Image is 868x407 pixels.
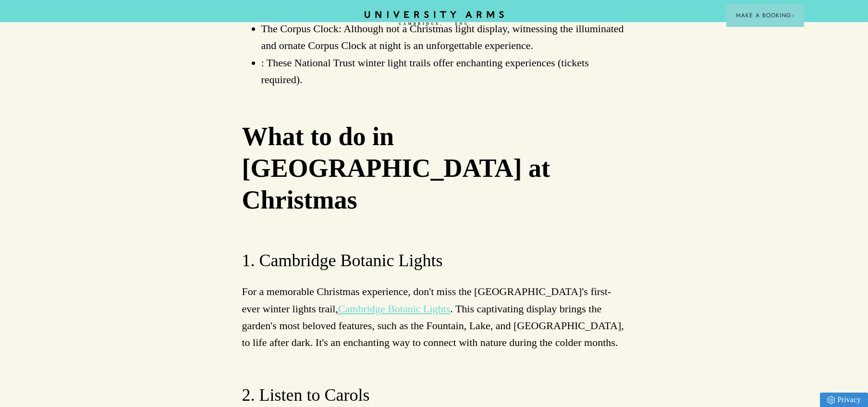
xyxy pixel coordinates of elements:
h3: 1. Cambridge Botanic Lights [242,249,626,272]
a: Home [365,11,504,26]
li: The Corpus Clock: Although not a Christmas light display, witnessing the illuminated and ornate C... [261,20,626,54]
a: Privacy [820,393,868,407]
button: Make a BookingArrow icon [726,4,804,27]
a: Cambridge Botanic Lights [338,303,450,315]
strong: What to do in [GEOGRAPHIC_DATA] at Christmas [242,122,550,214]
span: Make a Booking [736,11,795,20]
p: For a memorable Christmas experience, don't miss the [GEOGRAPHIC_DATA]'s first-ever winter lights... [242,283,626,351]
li: : These National Trust winter light trails offer enchanting experiences (tickets required). [261,54,626,88]
img: Privacy [827,396,835,404]
h3: 2. Listen to Carols [242,384,626,407]
img: Arrow icon [791,14,795,17]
